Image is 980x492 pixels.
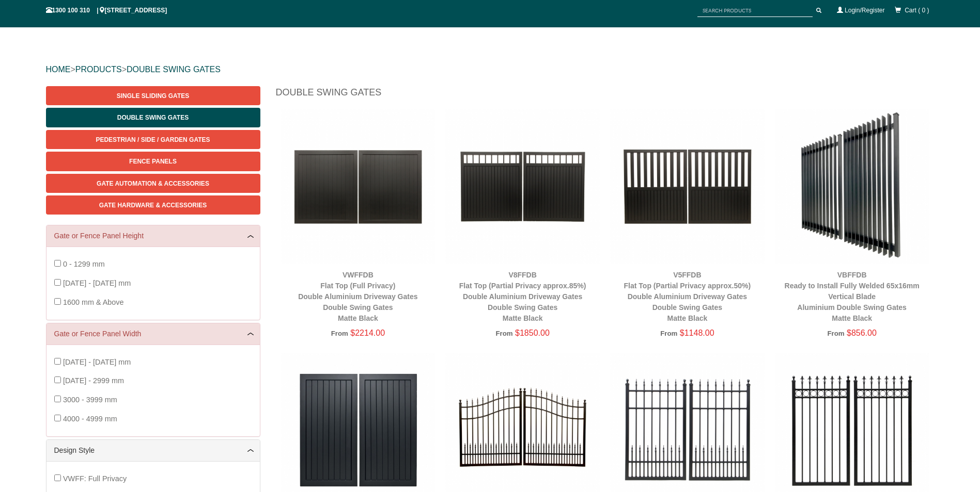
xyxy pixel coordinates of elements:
span: Fence Panels [129,158,177,165]
span: From [331,330,348,337]
span: 4000 - 4999 mm [63,415,117,423]
img: V5FFDB - Flat Top (Partial Privacy approx.50%) - Double Aluminium Driveway Gates - Double Swing G... [610,109,765,264]
span: [DATE] - 2999 mm [63,376,124,385]
span: VWFF: Full Privacy [63,474,127,483]
span: 1300 100 310 | [STREET_ADDRESS] [46,7,167,14]
a: Design Style [54,445,252,456]
img: V8FFDB - Flat Top (Partial Privacy approx.85%) - Double Aluminium Driveway Gates - Double Swing G... [445,109,600,264]
img: VBFFDB - Ready to Install Fully Welded 65x16mm Vertical Blade - Aluminium Double Swing Gates - Ma... [775,109,929,264]
a: Pedestrian / Side / Garden Gates [46,130,260,149]
a: Gate Hardware & Accessories [46,195,260,215]
div: > > [46,53,935,86]
a: Single Sliding Gates [46,86,260,105]
span: [DATE] - [DATE] mm [63,279,131,287]
span: 0 - 1299 mm [63,260,105,268]
img: VWFFDB - Flat Top (Full Privacy) - Double Aluminium Driveway Gates - Double Swing Gates - Matte B... [281,109,435,264]
span: Gate Automation & Accessories [97,180,209,187]
a: Gate or Fence Panel Height [54,231,252,241]
a: Gate or Fence Panel Width [54,329,252,339]
a: Double Swing Gates [46,108,260,127]
a: V5FFDBFlat Top (Partial Privacy approx.50%)Double Aluminium Driveway GatesDouble Swing GatesMatte... [624,271,751,322]
span: Pedestrian / Side / Garden Gates [96,136,210,143]
span: From [660,330,677,337]
a: HOME [46,65,71,74]
a: Fence Panels [46,152,260,171]
span: Double Swing Gates [117,114,189,121]
span: From [495,330,512,337]
span: $1850.00 [515,329,550,337]
span: 1600 mm & Above [63,298,124,306]
span: Single Sliding Gates [117,92,189,100]
span: $2214.00 [350,329,385,337]
span: 3000 - 3999 mm [63,396,117,404]
a: Gate Automation & Accessories [46,174,260,193]
input: SEARCH PRODUCTS [697,4,813,17]
a: VWFFDBFlat Top (Full Privacy)Double Aluminium Driveway GatesDouble Swing GatesMatte Black [298,271,417,322]
a: PRODUCTS [75,65,122,74]
a: Login/Register [845,7,884,14]
span: [DATE] - [DATE] mm [63,358,131,366]
a: V8FFDBFlat Top (Partial Privacy approx.85%)Double Aluminium Driveway GatesDouble Swing GatesMatte... [459,271,586,322]
a: DOUBLE SWING GATES [127,65,221,74]
span: $1148.00 [680,329,714,337]
span: Cart ( 0 ) [905,7,929,14]
h1: Double Swing Gates [276,86,935,104]
span: Gate Hardware & Accessories [99,202,207,209]
iframe: LiveChat chat widget [773,216,980,456]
